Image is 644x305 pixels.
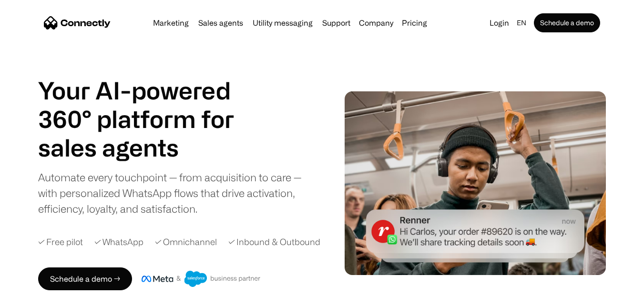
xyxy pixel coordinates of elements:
a: home [44,16,111,30]
div: ✓ Inbound & Outbound [228,236,320,248]
div: en [513,16,532,30]
ul: Language list [19,288,57,302]
div: ✓ WhatsApp [94,236,143,248]
div: 1 of 4 [38,133,257,162]
a: Pricing [398,19,431,27]
a: Marketing [149,19,193,27]
a: Schedule a demo → [38,267,132,290]
div: Company [359,16,393,30]
div: ✓ Omnichannel [155,236,217,248]
h1: Your AI-powered 360° platform for [38,76,257,133]
h1: sales agents [38,133,257,162]
div: en [517,16,526,30]
a: Utility messaging [249,19,317,27]
a: Schedule a demo [534,13,600,32]
a: Support [318,19,354,27]
img: Meta and Salesforce business partner badge. [142,271,261,287]
a: Login [486,16,513,30]
div: ✓ Free pilot [38,236,83,248]
div: carousel [38,133,257,162]
div: Automate every touchpoint — from acquisition to care — with personalized WhatsApp flows that driv... [38,169,318,216]
a: Sales agents [194,19,247,27]
aside: Language selected: English [10,287,57,302]
div: Company [356,16,396,30]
